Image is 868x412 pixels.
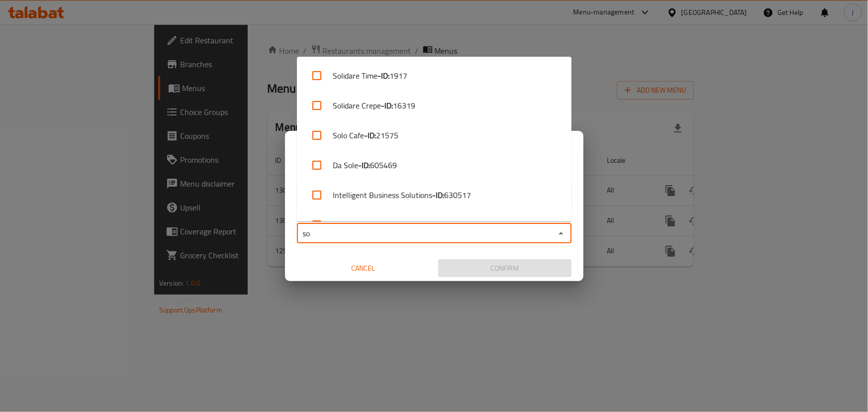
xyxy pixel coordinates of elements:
[297,210,572,240] li: Soller Trading Co.
[297,150,572,180] li: Da Sole
[297,120,572,150] li: Solo Cafe
[297,180,572,210] li: Intelligent Business Solutions
[389,70,407,82] span: 1917
[297,91,572,120] li: Solidare Crepe
[390,219,402,231] b: - ID:
[358,159,370,171] b: - ID:
[376,129,398,141] span: 21575
[378,70,389,82] b: - ID:
[381,100,393,111] b: - ID:
[297,61,572,91] li: Solidare Time
[444,189,471,201] span: 630517
[432,189,444,201] b: - ID:
[402,219,429,231] span: 634954
[393,100,415,111] span: 16319
[364,129,376,141] b: - ID:
[370,159,397,171] span: 605469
